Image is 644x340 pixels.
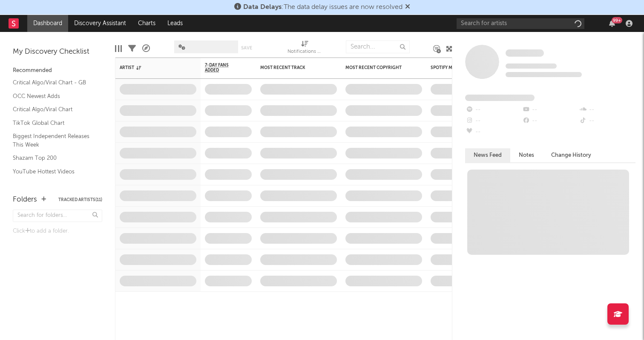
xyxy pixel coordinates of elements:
[241,46,252,50] button: Save
[579,104,635,115] div: --
[465,95,535,101] span: Fans Added by Platform
[27,15,68,32] a: Dashboard
[465,127,522,138] div: --
[161,15,189,32] a: Leads
[609,20,615,27] button: 99+
[13,132,94,149] a: Biggest Independent Releases This Week
[287,47,322,57] div: Notifications (Artist)
[465,148,510,162] button: News Feed
[345,65,409,70] div: Most Recent Copyright
[457,18,584,29] input: Search for artists
[128,36,136,61] div: Filters
[522,104,578,115] div: --
[58,198,102,202] button: Tracked Artists(11)
[579,115,635,127] div: --
[13,167,94,176] a: YouTube Hottest Videos
[506,72,582,77] span: 0 fans last week
[405,4,410,11] span: Dismiss
[13,105,94,114] a: Critical Algo/Viral Chart
[13,92,94,101] a: OCC Newest Adds
[142,36,150,61] div: A&R Pipeline
[120,65,184,70] div: Artist
[13,66,102,76] div: Recommended
[13,153,94,163] a: Shazam Top 200
[13,210,102,222] input: Search for folders...
[510,148,543,162] button: Notes
[243,4,282,11] span: Data Delays
[612,17,622,23] div: 99 +
[68,15,132,32] a: Discovery Assistant
[205,63,239,73] span: 7-Day Fans Added
[522,115,578,127] div: --
[543,148,600,162] button: Change History
[465,115,522,127] div: --
[132,15,161,32] a: Charts
[13,226,102,236] div: Click to add a folder.
[13,78,94,87] a: Critical Algo/Viral Chart - GB
[287,36,322,61] div: Notifications (Artist)
[465,104,522,115] div: --
[506,63,557,69] span: Tracking Since: [DATE]
[13,118,94,128] a: TikTok Global Chart
[13,47,102,57] div: My Discovery Checklist
[115,36,122,61] div: Edit Columns
[346,40,410,53] input: Search...
[243,4,402,11] span: : The data delay issues are now resolved
[506,49,544,57] span: Some Artist
[506,49,544,58] a: Some Artist
[431,65,494,70] div: Spotify Monthly Listeners
[13,195,37,205] div: Folders
[260,65,324,70] div: Most Recent Track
